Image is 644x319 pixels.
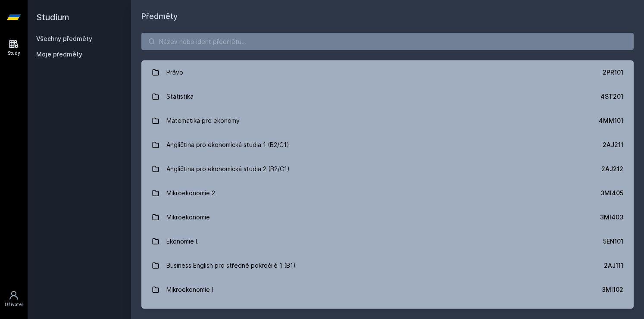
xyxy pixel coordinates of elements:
[603,141,623,149] div: 2AJ211
[166,209,210,226] div: Mikroekonomie
[601,165,623,173] div: 2AJ212
[8,50,20,56] div: Study
[141,109,634,133] a: Matematika pro ekonomy 4MM101
[166,88,194,105] div: Statistika
[141,229,634,253] a: Ekonomie I. 5EN101
[141,181,634,205] a: Mikroekonomie 2 3MI405
[600,92,623,101] div: 4ST201
[5,301,23,308] div: Uživatel
[166,160,290,178] div: Angličtina pro ekonomická studia 2 (B2/C1)
[603,68,623,77] div: 2PR101
[141,157,634,181] a: Angličtina pro ekonomická studia 2 (B2/C1) 2AJ212
[603,237,623,246] div: 5EN101
[141,10,634,22] h1: Předměty
[600,189,623,197] div: 3MI405
[141,60,634,84] a: Právo 2PR101
[141,278,634,302] a: Mikroekonomie I 3MI102
[141,253,634,278] a: Business English pro středně pokročilé 1 (B1) 2AJ111
[141,205,634,229] a: Mikroekonomie 3MI403
[36,50,82,59] span: Moje předměty
[604,261,623,270] div: 2AJ111
[599,116,623,125] div: 4MM101
[600,213,623,222] div: 3MI403
[166,257,296,274] div: Business English pro středně pokročilé 1 (B1)
[141,33,634,50] input: Název nebo ident předmětu…
[36,35,92,42] a: Všechny předměty
[2,286,26,312] a: Uživatel
[602,285,623,294] div: 3MI102
[166,64,183,81] div: Právo
[166,281,213,298] div: Mikroekonomie I
[166,233,199,250] div: Ekonomie I.
[166,136,289,153] div: Angličtina pro ekonomická studia 1 (B2/C1)
[141,84,634,109] a: Statistika 4ST201
[141,133,634,157] a: Angličtina pro ekonomická studia 1 (B2/C1) 2AJ211
[166,185,215,202] div: Mikroekonomie 2
[166,112,240,129] div: Matematika pro ekonomy
[2,34,26,61] a: Study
